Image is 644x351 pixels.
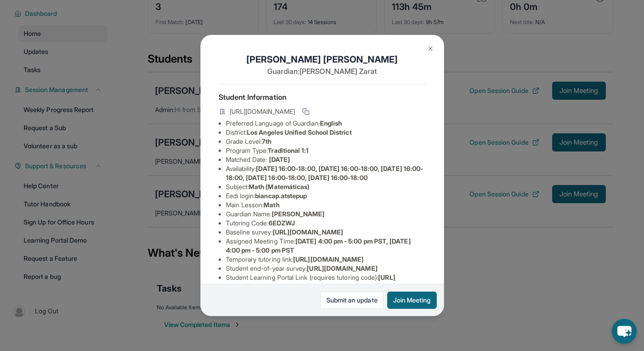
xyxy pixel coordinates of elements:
li: Student Learning Portal Link (requires tutoring code) : [226,273,426,291]
button: Copy link [300,106,311,117]
li: Availability: [226,164,426,182]
span: [DATE] 16:00-18:00, [DATE] 16:00-18:00, [DATE] 16:00-18:00, [DATE] 16:00-18:00, [DATE] 16:00-18:00 [226,165,424,181]
span: [URL][DOMAIN_NAME] [230,107,295,116]
li: Temporary tutoring link : [226,255,426,264]
button: chat-button [612,319,637,344]
span: English [320,119,342,127]
li: Program Type: [226,146,426,155]
li: Assigned Meeting Time : [226,237,426,255]
span: 6EDZWJ [269,219,295,227]
li: Student end-of-year survey : [226,264,426,273]
a: Submit an update [320,292,384,309]
li: Baseline survey : [226,228,426,237]
li: Eedi login : [226,191,426,200]
p: Guardian: [PERSON_NAME] Zarat [219,66,426,77]
li: Tutoring Code : [226,219,426,228]
span: [DATE] [269,156,290,163]
span: 7th [262,137,271,145]
span: Traditional 1:1 [268,146,309,154]
span: [PERSON_NAME] [272,210,325,218]
span: Math [264,201,279,209]
li: Subject : [226,182,426,191]
span: biancap.atstepup [255,192,307,200]
span: [URL][DOMAIN_NAME] [307,264,377,272]
span: Los Angeles Unified School District [247,128,351,136]
span: [DATE] 4:00 pm - 5:00 pm PST, [DATE] 4:00 pm - 5:00 pm PST [226,237,411,254]
span: [URL][DOMAIN_NAME] [273,228,343,236]
li: Matched Date: [226,155,426,164]
li: Main Lesson : [226,200,426,210]
h1: [PERSON_NAME] [PERSON_NAME] [219,53,426,66]
h4: Student Information [219,92,426,102]
li: Grade Level: [226,137,426,146]
li: Preferred Language of Guardian: [226,119,426,128]
img: Close Icon [427,45,434,52]
li: District: [226,128,426,137]
span: Math (Matemáticas) [249,183,310,190]
button: Join Meeting [387,292,437,309]
li: Guardian Name : [226,210,426,219]
span: [URL][DOMAIN_NAME] [293,255,364,263]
